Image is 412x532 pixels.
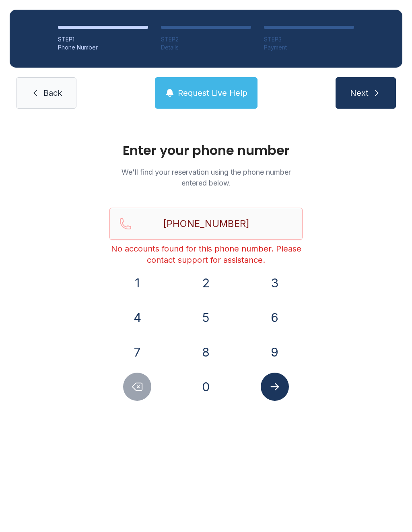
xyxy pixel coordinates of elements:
[192,269,220,297] button: 2
[109,144,303,157] h1: Enter your phone number
[123,269,151,297] button: 1
[123,338,151,366] button: 7
[261,373,289,401] button: Submit lookup form
[123,303,151,332] button: 4
[192,373,220,401] button: 0
[161,35,251,43] div: STEP 2
[192,303,220,332] button: 5
[261,269,289,297] button: 3
[58,35,148,43] div: STEP 1
[261,303,289,332] button: 6
[109,167,303,188] p: We'll find your reservation using the phone number entered below.
[109,208,303,240] input: Reservation phone number
[261,338,289,366] button: 9
[178,87,247,99] span: Request Live Help
[109,243,303,266] div: No accounts found for this phone number. Please contact support for assistance.
[58,43,148,52] div: Phone Number
[161,43,251,52] div: Details
[264,43,354,52] div: Payment
[123,373,151,401] button: Delete number
[43,87,62,99] span: Back
[350,87,369,99] span: Next
[264,35,354,43] div: STEP 3
[192,338,220,366] button: 8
